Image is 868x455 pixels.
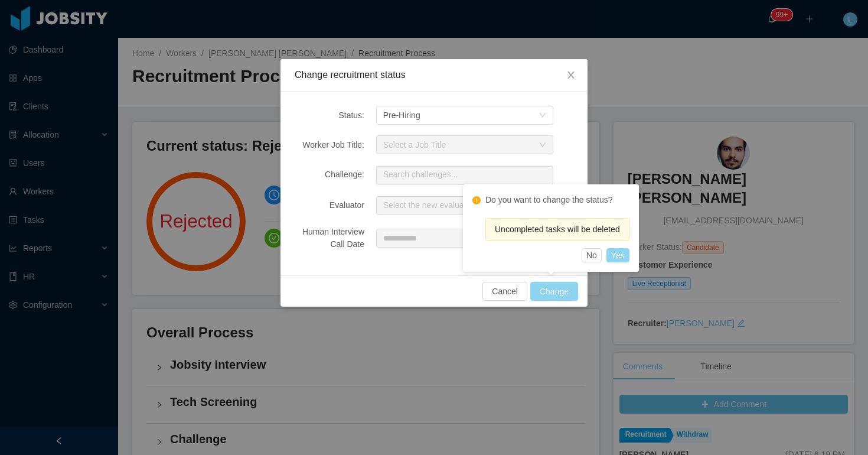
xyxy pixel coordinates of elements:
div: Challenge: [295,168,364,181]
i: icon: down [539,112,546,120]
div: Select a Job Title [383,139,533,151]
span: Uncompleted tasks will be deleted [495,225,620,234]
button: Yes [606,248,629,262]
text: Do you want to change the status? [485,195,613,204]
div: Human Interview Call Date [295,226,364,251]
button: No [582,248,602,262]
div: Evaluator [295,199,364,212]
i: icon: exclamation-circle [472,196,481,204]
div: Pre-Hiring [383,106,420,124]
i: icon: down [539,141,546,149]
button: Close [554,59,588,92]
div: Change recruitment status [295,69,573,82]
i: icon: close [566,70,576,80]
button: Cancel [482,282,527,301]
div: Worker Job Title: [295,139,364,151]
div: Status: [295,109,364,122]
button: Change [530,282,578,301]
